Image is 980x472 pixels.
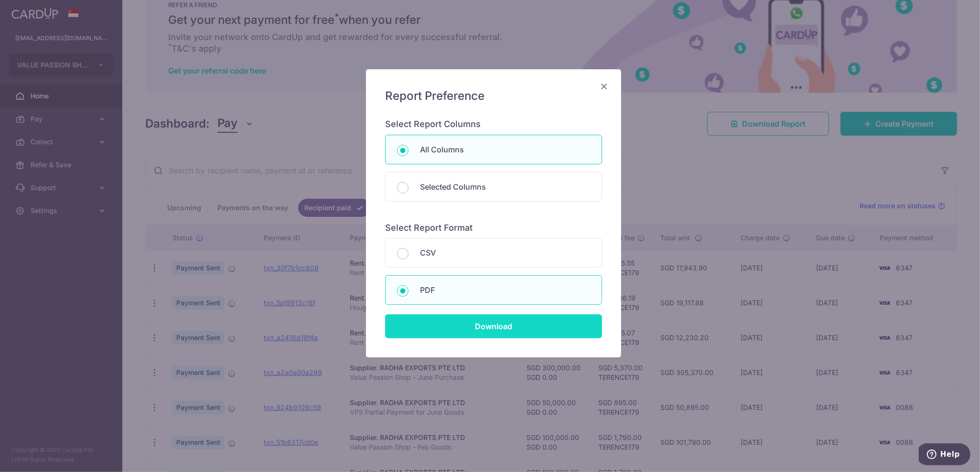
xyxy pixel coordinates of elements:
h5: Report Preference [385,88,602,104]
button: Close [598,81,610,92]
iframe: Opens a widget where you can find more information [919,443,970,467]
p: All Columns [420,144,590,155]
input: Download [385,314,602,338]
p: PDF [420,284,590,296]
h6: Select Report Format [385,223,602,234]
p: CSV [420,247,590,258]
p: Selected Columns [420,181,590,193]
h6: Select Report Columns [385,119,602,130]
